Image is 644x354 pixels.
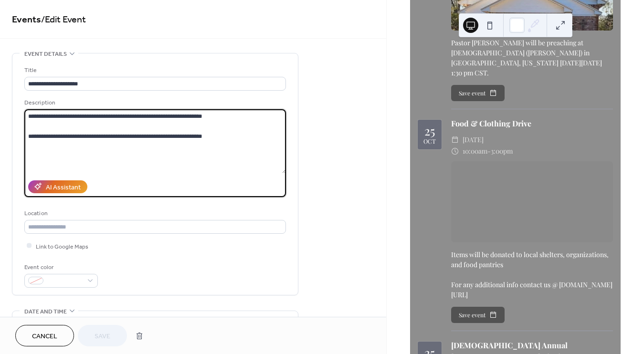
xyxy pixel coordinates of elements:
[28,180,87,193] button: AI Assistant
[487,146,491,157] span: -
[46,182,81,192] div: AI Assistant
[24,262,96,272] div: Event color
[451,146,459,157] div: ​
[15,325,74,346] button: Cancel
[424,125,435,136] div: 25
[463,134,484,146] span: [DATE]
[463,146,487,157] span: 10:00am
[36,241,88,251] span: Link to Google Maps
[451,307,505,323] button: Save event
[24,307,67,317] span: Date and time
[451,85,505,101] button: Save event
[32,332,57,342] span: Cancel
[24,208,284,219] div: Location
[451,134,459,146] div: ​
[24,98,284,108] div: Description
[451,118,613,129] div: Food & Clothing Drive
[41,10,86,29] span: / Edit Event
[24,49,67,59] span: Event details
[451,250,613,300] div: Items will be donated to local shelters, organizations, and food pantries For any additional info...
[451,38,613,78] div: Pastor [PERSON_NAME] will be preaching at [DEMOGRAPHIC_DATA] ([PERSON_NAME]) in [GEOGRAPHIC_DATA]...
[12,10,41,29] a: Events
[423,138,436,145] div: Oct
[24,65,284,75] div: Title
[491,146,513,157] span: 3:00pm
